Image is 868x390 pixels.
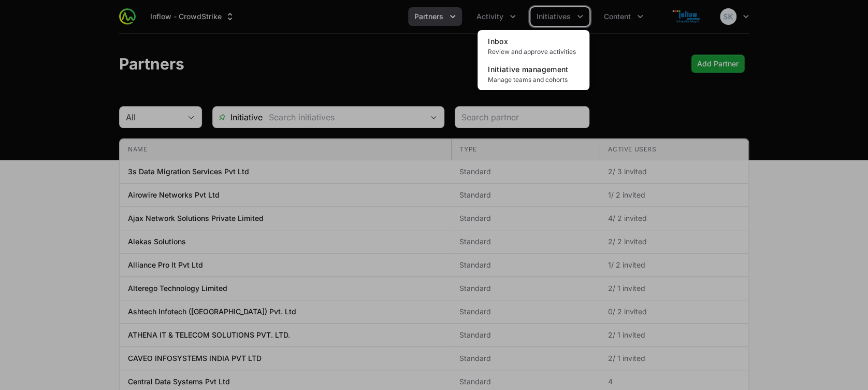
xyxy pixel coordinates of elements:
[480,60,587,88] a: Initiative managementManage teams and cohorts
[530,7,589,26] div: Initiatives menu
[488,65,568,74] span: Initiative management
[488,48,579,56] span: Review and approve activities
[136,7,649,26] div: Main navigation
[480,32,587,60] a: InboxReview and approve activities
[488,37,508,46] span: Inbox
[488,76,579,84] span: Manage teams and cohorts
